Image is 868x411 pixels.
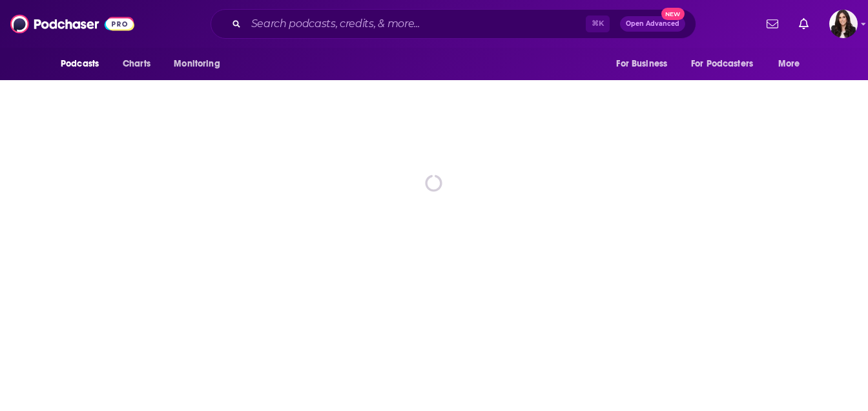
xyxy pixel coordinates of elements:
[61,55,99,73] span: Podcasts
[761,13,783,35] a: Show notifications dropdown
[211,9,696,39] div: Search podcasts, credits, & more...
[586,16,610,32] span: ⌘ K
[10,12,134,36] img: Podchaser - Follow, Share and Rate Podcasts
[778,55,800,73] span: More
[829,10,858,38] img: User Profile
[165,52,236,76] button: open menu
[607,52,683,76] button: open menu
[114,52,158,76] a: Charts
[769,52,816,76] button: open menu
[829,10,858,38] span: Logged in as RebeccaShapiro
[616,55,667,73] span: For Business
[626,21,679,27] span: Open Advanced
[246,14,586,34] input: Search podcasts, credits, & more...
[829,10,858,38] button: Show profile menu
[174,55,220,73] span: Monitoring
[794,13,814,35] a: Show notifications dropdown
[123,55,150,73] span: Charts
[620,16,685,32] button: Open AdvancedNew
[661,8,685,20] span: New
[52,52,116,76] button: open menu
[691,55,753,73] span: For Podcasters
[683,52,772,76] button: open menu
